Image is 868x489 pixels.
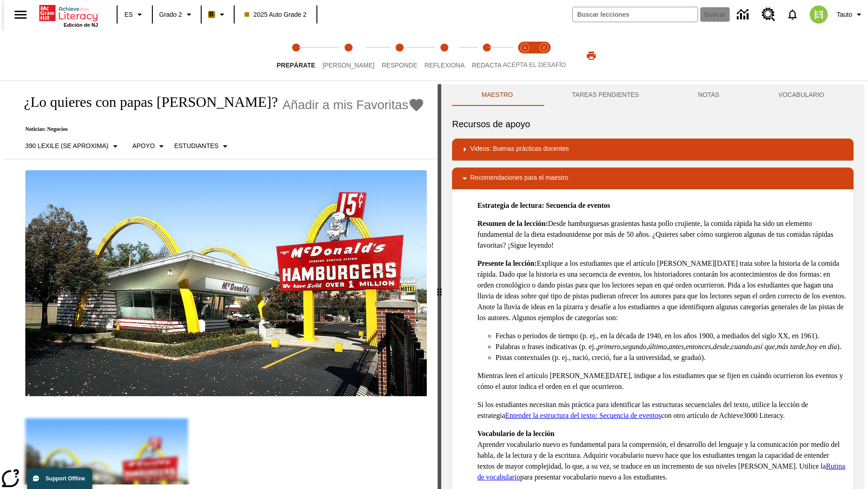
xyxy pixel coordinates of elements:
[542,84,669,106] button: TAREAS PENDIENTES
[777,343,805,350] em: más tarde
[495,352,846,363] li: Pistas contextuales (p. ej., nació, creció, fue a la universidad, se graduó).
[648,343,667,350] em: último
[209,9,214,20] span: B
[129,138,171,154] button: Tipo de apoyo, Apoyo
[7,1,34,28] button: Abrir el menú lateral
[14,94,278,110] h1: ¿Lo quieres con papas [PERSON_NAME]?
[749,84,854,106] button: VOCABULARIO
[4,84,438,484] div: reading
[124,10,133,19] span: ES
[512,31,538,81] button: Acepta el desafío lee step 1 of 2
[283,98,409,112] span: Añadir a mis Favoritas
[495,331,846,341] li: Fechas o periodos de tiempo (p. ej., en la década de 1940, en los años 1900, a mediados del siglo...
[542,45,545,50] text: 2
[505,412,661,419] a: Entender la estructura del texto: Secuencia de eventos
[470,173,568,184] p: Recomendaciones para el maestro
[269,31,322,81] button: Prepárate step 1 of 5
[837,10,852,19] span: Tauto
[573,7,698,22] input: Buscar campo
[731,343,752,350] em: cuando
[374,31,425,81] button: Responde step 3 of 5
[623,343,646,350] em: segundo
[477,218,846,251] p: Desde hamburguesas grasientas hasta pollo crujiente, la comida rápida ha sido un elemento fundame...
[14,126,425,133] p: Noticias: Negocios
[477,428,846,483] p: Aprender vocabulario nuevo es fundamental para la comprensión, el desarrollo del lenguaje y la co...
[452,117,854,131] h6: Recursos de apoyo
[810,5,828,24] img: avatar image
[577,48,606,64] button: Imprimir
[465,31,509,81] button: Redacta step 5 of 5
[804,3,833,26] button: Escoja un nuevo avatar
[277,62,315,69] span: Prepárate
[477,201,610,209] strong: Estrategia de lectura: Secuencia de eventos
[315,31,382,81] button: Lee step 2 of 5
[452,84,542,106] button: Maestro
[477,258,846,323] p: Explique a los estudiantes que el artículo [PERSON_NAME][DATE] trata sobre la historia de la comi...
[669,84,749,106] button: NOTAS
[833,6,868,23] button: Perfil/Configuración
[781,3,804,26] a: Notificaciones
[120,6,149,23] button: Lenguaje: ES, Selecciona un idioma
[598,343,621,350] em: primero
[669,343,684,350] em: antes
[159,10,182,19] span: Grado 2
[39,3,98,28] div: Portada
[27,468,92,489] button: Support Offline
[495,341,846,352] li: Palabras o frases indicativas (p. ej., , , , , , , , , , ).
[524,45,526,50] text: 1
[322,62,374,69] span: [PERSON_NAME]
[452,139,854,160] div: Videos: Buenas prácticas docentes
[731,2,756,27] a: Centro de información
[756,2,781,27] a: Centro de recursos, Se abrirá en una pestaña nueva.
[477,370,846,392] p: Mientras leen el artículo [PERSON_NAME][DATE], indique a los estudiantes que se fijen en cuándo o...
[382,62,417,69] span: Responde
[46,475,85,482] span: Support Offline
[477,220,548,227] strong: Resumen de la lección:
[477,430,555,437] strong: Vocabulario de la lección
[170,138,234,154] button: Seleccionar estudiante
[713,343,729,350] em: desde
[531,31,557,81] button: Acepta el desafío contesta step 2 of 2
[132,141,155,151] p: Apoyo
[452,84,854,106] div: Instructional Panel Tabs
[425,62,465,69] span: Reflexiona
[64,22,98,28] span: Edición de NJ
[472,62,502,69] span: Redacta
[452,168,854,189] div: Recomendaciones para el maestro
[283,97,425,113] button: Añadir a mis Favoritas - ¿Lo quieres con papas fritas?
[22,138,124,154] button: Seleccione Lexile, 390 Lexile (Se aproxima)
[25,141,108,151] p: 390 Lexile (Se aproxima)
[686,343,711,350] em: entonces
[156,6,198,23] button: Grado: Grado 2, Elige un grado
[204,6,231,23] button: Boost El color de la clase es anaranjado claro. Cambiar el color de la clase.
[503,61,566,68] span: ACEPTA EL DESAFÍO
[174,141,218,151] p: Estudiantes
[807,343,837,350] em: hoy en día
[417,31,472,81] button: Reflexiona step 4 of 5
[438,84,441,489] div: Pulsa la tecla de intro o la barra espaciadora y luego presiona las flechas de derecha e izquierd...
[470,144,569,155] p: Videos: Buenas prácticas docentes
[477,259,537,267] strong: Presente la lección:
[754,343,775,350] em: así que
[441,84,864,489] div: activity
[477,399,846,421] p: Si los estudiantes necesitan más práctica para identificar las estructuras secuenciales del texto...
[25,170,427,397] img: Uno de los primeros locales de McDonald's, con el icónico letrero rojo y los arcos amarillos.
[245,10,307,19] span: 2025 Auto Grade 2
